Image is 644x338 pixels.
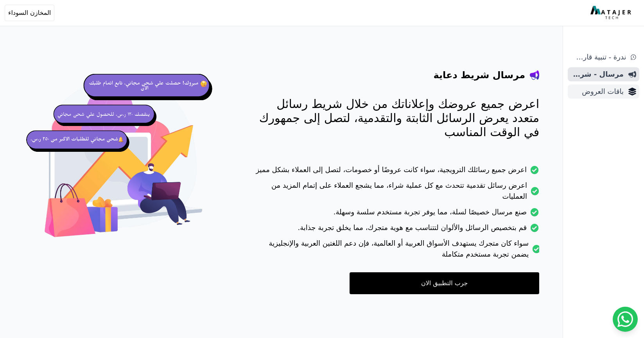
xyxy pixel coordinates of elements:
[5,5,54,21] button: المخازن السوداء
[8,8,51,18] span: المخازن السوداء
[255,164,539,180] li: اعرض جميع رسائلك الترويجية، سواء كانت عروضًا أو خصومات، لتصل إلى العملاء بشكل مميز
[350,272,539,294] a: جرب التطبيق الان
[571,86,624,97] span: باقات العروض
[23,63,224,263] img: hero
[255,207,539,222] li: صنع مرسال خصيصًا لسلة، مما يوفر تجربة مستخدم سلسة وسهلة.
[255,180,539,207] li: اعرض رسائل تقدمية تتحدث مع كل عملية شراء، مما يشجع العملاء على إتمام المزيد من العمليات
[255,238,539,264] li: سواء كان متجرك يستهدف الأسواق العربية أو العالمية، فإن دعم اللغتين العربية والإنجليزية يضمن تجربة...
[255,97,539,139] p: اعرض جميع عروضك وإعلاناتك من خلال شريط رسائل متعدد يعرض الرسائل الثابتة والتقدمية، لتصل إلى جمهور...
[571,52,626,63] span: ندرة - تنبية قارب علي النفاذ
[434,69,525,81] h4: مرسال شريط دعاية
[571,69,624,80] span: مرسال - شريط دعاية
[255,222,539,238] li: قم بتخصيص الرسائل والألوان لتتناسب مع هوية متجرك، مما يخلق تجربة جذابة.
[590,6,633,20] img: MatajerTech Logo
